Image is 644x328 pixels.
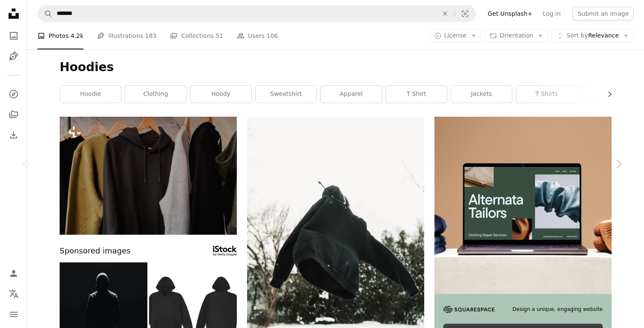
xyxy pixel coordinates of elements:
span: 106 [267,31,278,40]
a: Collections [5,106,22,123]
a: Photos [5,27,22,44]
span: 51 [216,31,223,40]
span: Design a unique, engaging website [512,306,603,313]
img: file-1707885205802-88dd96a21c72image [434,117,612,294]
span: 183 [145,31,157,40]
a: Log in / Sign up [5,265,22,282]
button: Sort byRelevance [552,29,634,43]
a: black jacket hanging on rope during daytime [247,245,424,253]
h1: Hoodies [60,60,612,75]
img: a row of different colored sweatshirts hanging on a rack [60,117,237,235]
span: Orientation [500,32,533,39]
a: Illustrations 183 [97,22,156,49]
button: Menu [5,306,22,323]
button: Search Unsplash [38,6,52,22]
button: License [429,29,482,43]
button: scroll list to the right [602,86,612,103]
a: t shirt [386,86,447,103]
a: shirts [581,86,642,103]
a: Collections 51 [170,22,223,49]
img: file-1705255347840-230a6ab5bca9image [443,306,494,313]
a: Log in [538,7,566,20]
a: t shirts [516,86,577,103]
form: Find visuals sitewide [37,5,476,22]
span: Sort by [566,32,588,39]
a: hoody [190,86,251,103]
button: Submit an image [572,7,634,20]
a: Users 106 [237,22,278,49]
a: Explore [5,86,22,103]
button: Visual search [455,6,475,22]
button: Language [5,285,22,302]
a: a row of different colored sweatshirts hanging on a rack [60,172,237,179]
a: hoodie [60,86,121,103]
a: apparel [321,86,382,103]
button: Orientation [485,29,548,43]
span: Relevance [566,32,619,40]
span: Sponsored images [60,245,130,257]
a: clothing [125,86,186,103]
a: sweatshirt [256,86,316,103]
a: jackets [451,86,512,103]
a: Get Unsplash+ [483,7,538,20]
button: Clear [436,6,454,22]
span: License [444,32,467,39]
a: Next [593,123,644,205]
a: Illustrations [5,48,22,65]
